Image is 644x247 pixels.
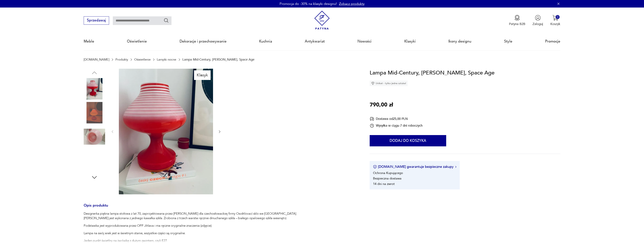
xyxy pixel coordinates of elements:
[556,15,560,19] div: 0
[164,18,169,23] button: Szukaj
[157,58,176,61] a: Lampki nocne
[84,211,297,220] p: Designerka piękna lampa stołowa z lat 70, zaprojektowana przez [PERSON_NAME] dla czechosłowackiej...
[448,33,471,50] a: Ikony designu
[84,126,105,147] img: Zdjęcie produktu Lampa Mid-Century, Stepan Tabera, Space Age
[552,15,558,21] img: Ikona koszyka
[370,101,393,109] p: 790,00 zł
[84,150,105,171] img: Zdjęcie produktu Lampa Mid-Century, Stepan Tabera, Space Age
[357,33,372,50] a: Nowości
[182,58,254,61] p: Lampa Mid-Century, [PERSON_NAME], Space Age
[373,164,456,169] button: [DOMAIN_NAME] gwarantuje bezpieczne zakupy
[84,58,109,61] a: [DOMAIN_NAME]
[545,33,560,50] a: Promocje
[404,33,416,50] a: Klasyki
[119,69,213,194] img: Zdjęcie produktu Lampa Mid-Century, Stepan Tabera, Space Age
[84,102,105,123] img: Zdjęcie produktu Lampa Mid-Century, Stepan Tabera, Space Age
[84,19,109,22] a: Sprzedawaj
[370,81,408,86] div: Unikat - tylko jedna sztuka!
[134,58,151,61] a: Oświetlenie
[532,15,543,26] button: Zaloguj
[370,123,423,128] div: Wysyłka w ciągu 7 dni roboczych
[84,33,94,50] a: Meble
[373,165,377,169] img: Ikona certyfikatu
[305,33,325,50] a: Antykwariat
[509,15,525,26] a: Ikona medaluPatyna B2B
[371,82,375,85] img: Ikona diamentu
[370,135,446,146] button: Dodaj do koszyka
[339,2,365,6] a: Zobacz produkty
[373,171,403,175] li: Ochrona Kupującego
[180,33,227,50] a: Dekoracje i przechowywanie
[313,11,331,30] img: Patyna - sklep z meblami i dekoracjami vintage
[84,223,297,228] p: Podstawka jest wyprodukowana przez OPP Jihlava i ma ręczne oryginalne znaczenia (zdjęcie).
[370,116,374,121] img: Ikona dostawy
[280,2,337,6] p: Promocja do -30% na klasyki designu!
[550,22,560,26] p: Koszyk
[373,176,401,181] li: Bezpieczna dostawa
[514,15,520,21] img: Ikona medalu
[509,15,525,26] button: Patyna B2B
[115,58,128,61] a: Produkty
[127,33,147,50] a: Oświetlenie
[84,239,297,243] p: Jeden punkt świetlny na żarówkę z dużym gwintem, czyli E27.
[84,231,297,236] p: Lampa na swój wiek jest w świetnym stanie, wszystkie części są oryginalne.
[509,22,525,26] p: Patyna B2B
[84,16,109,25] button: Sprzedawaj
[455,166,456,168] img: Ikona strzałki w prawo
[535,15,541,21] img: Ikonka użytkownika
[259,33,272,50] a: Kuchnia
[84,204,359,212] h3: Opis produktu
[373,182,395,186] li: 14 dni na zwrot
[194,70,211,80] div: Klasyk
[370,116,423,121] div: Dostawa od 25,00 PLN
[550,15,560,26] button: 0Koszyk
[504,33,512,50] a: Style
[370,69,495,77] h1: Lampa Mid-Century, [PERSON_NAME], Space Age
[532,22,543,26] p: Zaloguj
[84,78,105,100] img: Zdjęcie produktu Lampa Mid-Century, Stepan Tabera, Space Age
